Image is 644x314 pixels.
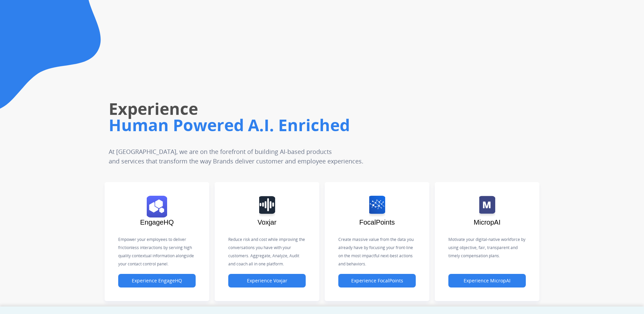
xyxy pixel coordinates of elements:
img: logo [147,196,167,217]
span: Voxjar [257,219,276,226]
button: Experience MicropAI [448,274,526,287]
a: Experience EngageHQ [118,278,196,284]
button: Experience EngageHQ [118,274,196,287]
span: EngageHQ [140,219,174,226]
span: MicropAI [474,219,501,226]
span: FocalPoints [359,219,395,226]
p: Reduce risk and cost while improving the conversations you have with your customers. Aggregate, A... [228,235,306,268]
p: Empower your employees to deliver frictionless interactions by serving high quality contextual in... [118,235,196,268]
a: Experience FocalPoints [338,278,416,284]
p: Motivate your digital-native workforce by using objective, fair, transparent and timely compensat... [448,235,526,260]
img: logo [479,196,495,217]
a: Experience Voxjar [228,278,306,284]
button: Experience FocalPoints [338,274,416,287]
img: logo [259,196,275,217]
p: At [GEOGRAPHIC_DATA], we are on the forefront of building AI-based products and services that tra... [109,147,411,166]
button: Experience Voxjar [228,274,306,287]
h1: Human Powered A.I. Enriched [109,114,455,136]
a: Experience MicropAI [448,278,526,284]
p: Create massive value from the data you already have by focusing your front-line on the most impac... [338,235,416,268]
img: logo [369,196,385,217]
h1: Experience [109,98,455,120]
